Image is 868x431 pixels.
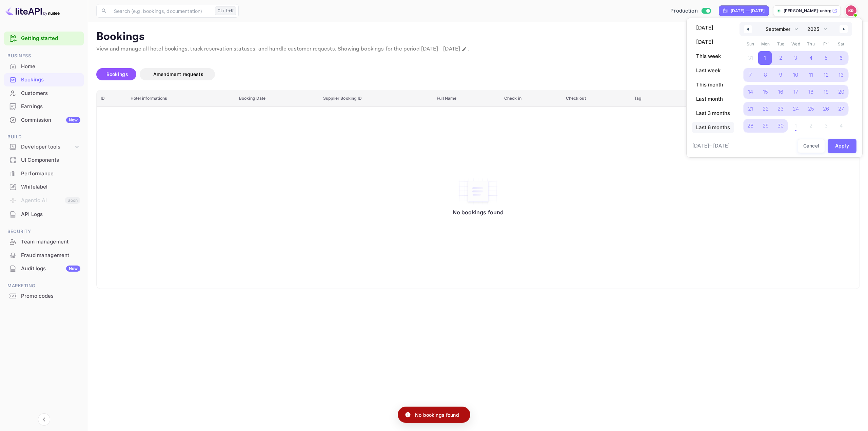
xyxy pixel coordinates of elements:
[692,65,734,76] button: Last week
[779,52,782,64] span: 2
[838,86,844,98] span: 20
[743,39,758,50] span: Sun
[803,50,818,63] button: 4
[415,411,459,418] p: No bookings found
[788,66,804,80] button: 10
[763,103,769,115] span: 22
[758,39,773,50] span: Mon
[833,50,849,63] button: 6
[788,100,804,114] button: 24
[749,69,752,81] span: 7
[764,52,766,64] span: 1
[809,52,812,64] span: 4
[833,100,849,114] button: 27
[692,22,734,34] button: [DATE]
[788,83,804,97] button: 17
[773,50,788,63] button: 2
[809,69,813,81] span: 11
[748,103,753,115] span: 21
[839,69,844,81] span: 13
[808,103,814,115] span: 25
[788,39,804,50] span: Wed
[793,69,798,81] span: 10
[692,142,730,150] span: [DATE] – [DATE]
[743,66,758,80] button: 7
[818,50,834,63] button: 5
[838,103,844,115] span: 27
[748,86,753,98] span: 14
[777,103,784,115] span: 23
[825,52,828,64] span: 5
[777,120,784,132] span: 30
[824,69,829,81] span: 12
[773,39,788,50] span: Tue
[794,52,797,64] span: 3
[773,117,788,131] button: 30
[692,36,734,48] button: [DATE]
[764,69,767,81] span: 8
[818,100,834,114] button: 26
[793,86,798,98] span: 17
[833,39,849,50] span: Sat
[773,83,788,97] button: 16
[692,51,734,62] button: This week
[758,117,773,131] button: 29
[743,117,758,131] button: 28
[818,66,834,80] button: 12
[692,107,734,119] button: Last 3 months
[840,52,843,64] span: 6
[758,50,773,63] button: 1
[803,66,818,80] button: 11
[803,100,818,114] button: 25
[692,79,734,91] button: This month
[779,69,782,81] span: 9
[778,86,783,98] span: 16
[818,83,834,97] button: 19
[692,93,734,105] button: Last month
[793,103,799,115] span: 24
[758,66,773,80] button: 8
[824,86,829,98] span: 19
[798,139,825,153] button: Cancel
[763,86,768,98] span: 15
[803,83,818,97] button: 18
[747,120,753,132] span: 28
[833,66,849,80] button: 13
[823,103,829,115] span: 26
[788,50,804,63] button: 3
[758,83,773,97] button: 15
[828,139,857,153] button: Apply
[743,83,758,97] button: 14
[773,100,788,114] button: 23
[758,100,773,114] button: 22
[763,120,769,132] span: 29
[818,39,834,50] span: Fri
[773,66,788,80] button: 9
[743,100,758,114] button: 21
[803,39,818,50] span: Thu
[692,122,734,133] button: Last 6 months
[808,86,813,98] span: 18
[833,83,849,97] button: 20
